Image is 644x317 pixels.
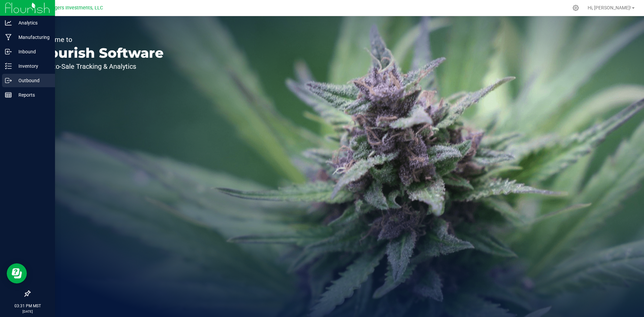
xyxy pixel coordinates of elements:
[12,19,52,27] p: Analytics
[3,303,52,309] p: 03:31 PM MST
[34,5,103,11] span: Life Changers Investments, LLC
[588,5,631,10] span: Hi, [PERSON_NAME]!
[572,5,580,11] div: Manage settings
[5,48,12,55] inline-svg: Inbound
[12,76,52,85] p: Outbound
[3,309,52,314] p: [DATE]
[12,62,52,70] p: Inventory
[5,19,12,26] inline-svg: Analytics
[12,91,52,99] p: Reports
[36,63,164,70] p: Seed-to-Sale Tracking & Analytics
[7,263,27,283] iframe: Resource center
[36,46,164,60] p: Flourish Software
[12,48,52,56] p: Inbound
[5,77,12,84] inline-svg: Outbound
[5,63,12,69] inline-svg: Inventory
[5,34,12,41] inline-svg: Manufacturing
[12,33,52,41] p: Manufacturing
[5,92,12,98] inline-svg: Reports
[36,36,164,43] p: Welcome to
